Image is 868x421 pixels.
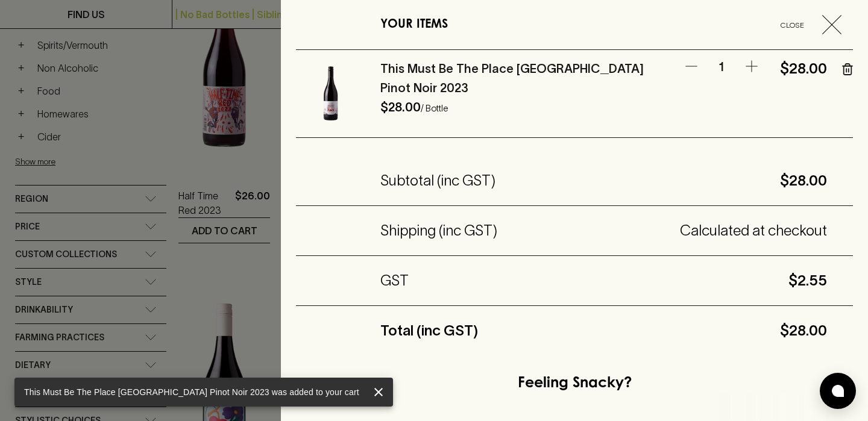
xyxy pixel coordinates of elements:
[296,59,365,128] img: This Must Be The Place Yarra Valley Pinot Noir 2023
[380,101,421,114] h6: $28.00
[380,171,495,190] h5: Subtotal (inc GST)
[421,103,448,113] p: / Bottle
[380,62,644,95] a: This Must Be The Place [GEOGRAPHIC_DATA] Pinot Noir 2023
[497,221,827,240] h5: Calculated at checkout
[779,59,827,78] h5: $28.00
[478,321,827,340] h5: $28.00
[832,385,844,397] img: bubble-icon
[767,19,817,31] span: Close
[518,374,632,393] h5: Feeling Snacky?
[703,59,740,75] p: 1
[380,15,448,34] h6: YOUR ITEMS
[495,171,827,190] h5: $28.00
[380,321,478,340] h5: Total (inc GST)
[24,381,359,403] div: This Must Be The Place [GEOGRAPHIC_DATA] Pinot Noir 2023 was added to your cart
[409,271,827,290] h5: $2.55
[767,15,851,34] button: Close
[369,382,388,402] button: close
[380,271,409,290] h5: GST
[380,221,497,240] h5: Shipping (inc GST)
